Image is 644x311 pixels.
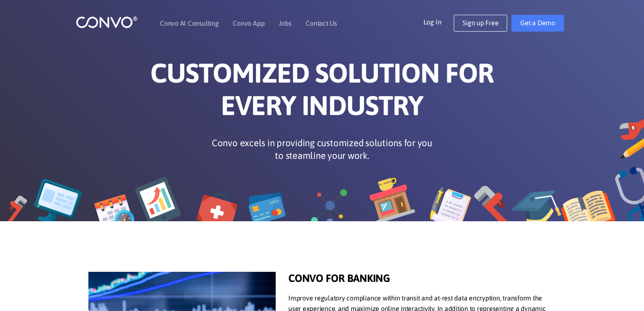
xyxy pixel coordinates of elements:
a: Jobs [279,20,291,27]
a: Contact Us [306,20,337,27]
a: Log In [423,15,454,28]
img: logo_1.png [76,16,138,29]
a: Convo App [233,20,264,27]
a: Sign up Free [454,15,507,32]
a: Convo AI Consulting [160,20,218,27]
h1: CUSTOMIZED SOLUTION FOR EVERY INDUSTRY [88,57,556,128]
h1: CONVO FOR BANKING [288,272,556,291]
a: Get a Demo [511,15,564,32]
p: Convo excels in providing customized solutions for you to steamline your work. [208,137,436,162]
